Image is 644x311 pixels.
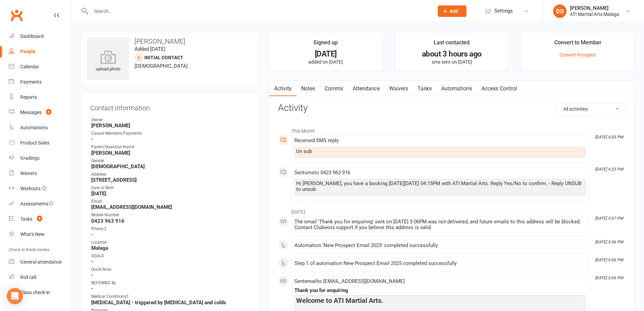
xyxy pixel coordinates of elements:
[384,81,413,96] a: Waivers
[20,49,35,54] div: People
[91,163,250,170] strong: [DEMOGRAPHIC_DATA]
[91,150,250,156] strong: [PERSON_NAME]
[20,94,37,100] div: Reports
[294,243,586,248] div: Automation 'New Prospect Email 2025' completed successfully
[438,5,467,17] button: Add
[294,288,586,293] div: Thank you for enquiring
[348,81,384,96] a: Attendance
[9,181,71,196] a: Workouts
[9,166,71,181] a: Waivers
[294,138,586,143] div: Received SMS reply
[595,275,623,280] i: [DATE] 5:06 PM
[20,231,45,237] div: What's New
[450,8,458,14] span: Add
[276,59,376,65] p: added on [DATE]
[91,204,250,210] strong: [EMAIL_ADDRESS][DOMAIN_NAME]
[37,216,42,221] span: 4
[320,81,348,96] a: Comms
[91,191,250,197] strong: [DATE]
[91,136,250,142] strong: -
[91,245,250,251] strong: Malaga
[91,171,250,178] div: Address
[595,167,623,172] i: [DATE] 4:23 PM
[9,74,71,90] a: Payments
[91,117,250,123] div: Owner
[278,124,626,135] li: This Month
[296,149,584,154] div: Un sub
[9,254,71,270] a: General attendance kiosk mode
[9,29,71,44] a: Dashboard
[20,110,42,115] div: Messages
[91,231,250,238] strong: -
[553,4,567,18] div: DO
[91,259,250,265] strong: -
[294,278,405,284] span: Sent email to [EMAIL_ADDRESS][DOMAIN_NAME]
[269,81,296,96] a: Activity
[9,285,71,300] a: Class kiosk mode
[91,286,250,292] strong: -
[87,50,129,73] div: upload photo
[9,151,71,166] a: Gradings
[9,135,71,151] a: Product Sales
[296,296,381,305] span: Welcome to ATI Martial Arts
[294,219,586,230] div: The email 'Thank you for enquiring' sent on [DATE] 5:06PM was not delivered, and future emails to...
[46,109,51,115] span: 6
[9,196,71,212] a: Assessments
[91,266,250,273] div: Quick Note
[90,102,250,112] h3: Contact information
[20,274,36,280] div: Roll call
[9,120,71,135] a: Automations
[570,5,619,11] div: [PERSON_NAME]
[595,258,623,262] i: [DATE] 5:06 PM
[91,144,250,150] div: Parent/Guardian Name
[91,239,250,246] div: Location
[402,59,502,65] p: sms sent on [DATE]
[9,227,71,242] a: What's New
[20,34,44,39] div: Dashboard
[402,50,502,58] div: about 3 hours ago
[91,226,250,232] div: Phone 2
[91,198,250,205] div: Email
[91,185,250,191] div: Date of Birth
[20,216,32,222] div: Tasks
[20,171,37,176] div: Waivers
[554,38,601,50] div: Convert to Member
[9,59,71,74] a: Calendar
[278,103,626,113] h3: Activity
[9,270,71,285] a: Roll call
[595,135,623,139] i: [DATE] 5:03 PM
[313,38,338,50] div: Signed up
[8,7,25,24] a: Clubworx
[9,212,71,227] a: Tasks 4
[20,79,42,85] div: Payments
[20,155,40,161] div: Gradings
[20,140,49,146] div: Product Sales
[570,11,619,17] div: ATI Martial Arts Malaga
[20,125,48,130] div: Automations
[135,46,165,52] time: Added [DATE]
[91,130,250,137] div: Casual Members Payments
[7,288,23,304] div: Open Intercom Messenger
[9,90,71,105] a: Reports
[294,261,586,266] div: Step 1 of automation New Prospect Email 2025 completed successfully
[91,212,250,218] div: Mobile Number
[144,55,183,60] span: Initial Contact
[20,259,62,265] div: General attendance
[20,290,50,295] div: Class check-in
[434,38,470,50] div: Last contacted
[91,293,250,300] div: Medical Conditions?
[559,52,596,58] a: Convert Prospect
[20,201,54,206] div: Assessments
[91,299,250,306] strong: [MEDICAL_DATA] - triggered by [MEDICAL_DATA] and colds
[9,44,71,59] a: People
[91,123,250,129] strong: [PERSON_NAME]
[276,50,376,58] div: [DATE]
[9,105,71,120] a: Messages 6
[436,81,477,96] a: Automations
[91,158,250,164] div: Gender
[296,297,584,304] h4: .
[296,181,584,192] div: Hi [PERSON_NAME], you have a booking [DATE][DATE] 04:15PM with ATI Martial Arts. Reply Yes/No to ...
[91,253,250,259] div: GOALS
[91,177,250,183] strong: [STREET_ADDRESS]
[278,205,626,216] li: [DATE]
